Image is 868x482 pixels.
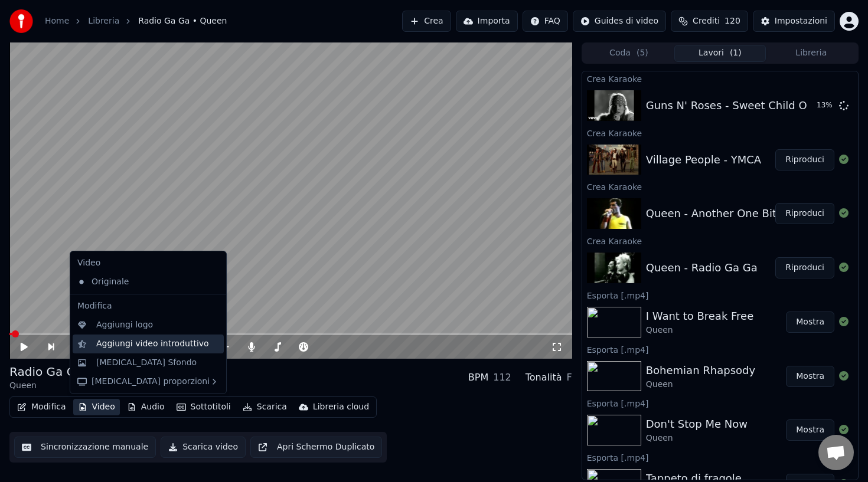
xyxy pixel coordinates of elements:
[775,203,834,224] button: Riproduci
[122,399,169,415] button: Audio
[582,396,858,410] div: Esporta [.mp4]
[671,11,748,32] button: Crediti120
[646,432,748,444] div: Queen
[646,362,755,379] div: Bohemian Rhapsody
[582,126,858,140] div: Crea Karaoke
[646,152,761,168] div: Village People - YMCA
[786,312,834,333] button: Mostra
[138,15,227,27] span: Radio Ga Ga • Queen
[73,399,120,415] button: Video
[161,437,246,458] button: Scarica video
[493,370,511,385] div: 112
[730,47,742,59] span: ( 1 )
[45,15,69,27] a: Home
[402,11,451,32] button: Crea
[456,11,518,32] button: Importa
[646,308,754,324] div: I Want to Break Free
[583,45,674,62] button: Coda
[582,179,858,194] div: Crea Karaoke
[313,401,369,413] div: Libreria cloud
[637,47,648,59] span: ( 5 )
[817,101,834,110] div: 13 %
[646,97,839,114] div: Guns N' Roses - Sweet Child O' Mine
[9,363,83,380] div: Radio Ga Ga
[9,9,33,33] img: youka
[96,319,153,331] div: Aggiungi logo
[73,273,206,291] div: Originale
[753,11,835,32] button: Impostazioni
[582,288,858,302] div: Esporta [.mp4]
[646,324,754,336] div: Queen
[14,437,156,458] button: Sincronizzazione manuale
[582,450,858,464] div: Esporta [.mp4]
[582,71,858,86] div: Crea Karaoke
[73,254,224,273] div: Video
[45,15,227,27] nav: breadcrumb
[468,370,488,385] div: BPM
[12,399,71,415] button: Modifica
[250,437,382,458] button: Apri Schermo Duplicato
[9,380,83,392] div: Queen
[526,370,562,385] div: Tonalità
[775,149,834,170] button: Riproduci
[582,342,858,356] div: Esporta [.mp4]
[818,435,854,470] div: Aprire la chat
[646,205,837,222] div: Queen - Another One Bites the Dust
[582,234,858,248] div: Crea Karaoke
[775,15,827,27] div: Impostazioni
[786,419,834,441] button: Mostra
[567,370,572,385] div: F
[674,45,765,62] button: Lavori
[238,399,292,415] button: Scarica
[96,357,197,369] div: [MEDICAL_DATA] Sfondo
[73,297,224,316] div: Modifica
[573,11,666,32] button: Guides di video
[775,257,834,278] button: Riproduci
[88,15,119,27] a: Libreria
[523,11,568,32] button: FAQ
[646,260,758,276] div: Queen - Radio Ga Ga
[693,15,720,27] span: Crediti
[172,399,236,415] button: Sottotitoli
[96,338,209,350] div: Aggiungi video introduttivo
[646,416,748,432] div: Don't Stop Me Now
[766,45,857,62] button: Libreria
[786,366,834,387] button: Mostra
[725,15,740,27] span: 120
[646,379,755,391] div: Queen
[73,372,224,391] div: [MEDICAL_DATA] proporzioni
